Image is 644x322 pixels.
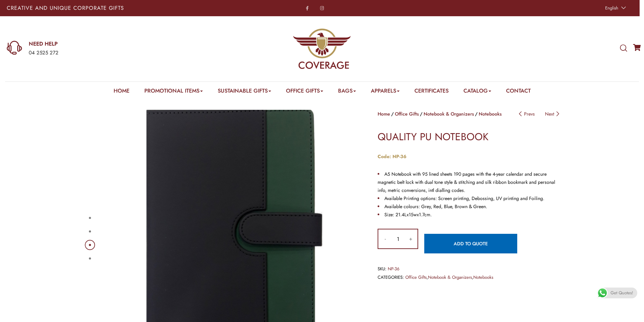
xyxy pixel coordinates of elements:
a: Home [114,87,129,97]
a: Office Gifts [286,87,323,97]
strong: Code: NP-36 [378,153,406,160]
a: Notebook & Organizers [428,274,472,280]
span: Get Quotes! [611,288,633,298]
input: - [378,229,392,248]
button: 1 of 4 [89,217,91,219]
a: Notebooks [479,110,502,117]
a: Prevs [518,110,535,117]
a: Certificates [414,87,449,97]
a: Promotional Items [144,87,203,97]
a: Notebooks [473,274,493,280]
span: , , [378,274,560,281]
button: 3 of 4 [89,244,91,246]
a: Contact [506,87,531,97]
span: Next [545,110,554,117]
a: Add to quote [424,234,517,253]
span: Available colours: Grey, Red, Blue, Brown & Green. [384,203,487,210]
nav: Posts [518,110,560,118]
a: Office Gifts [395,110,419,117]
input: + [404,229,418,248]
span: Prevs [524,110,535,117]
span: NP-36 [388,266,399,272]
a: Catalog [463,87,491,97]
span: Available Printing options: Screen printing, Debossing, UV printing and Foiling. [384,195,544,202]
a: Home [378,110,390,117]
h1: QUALITY PU NOTEBOOK​ [378,130,560,144]
input: Product quantity [392,229,404,248]
span: Size: 21.4Lx15wx1.7cm. [384,211,432,218]
a: Notebook & Organizers [424,110,474,117]
a: NEED HELP [29,40,211,48]
a: Apparels [371,87,400,97]
a: Sustainable Gifts [218,87,271,97]
button: 2 of 4 [89,230,91,232]
span: SKU: [378,266,386,272]
span: A5 Notebook with 95 lined sheets 190 pages with the 4-year calendar and secure magnetic belt lock... [378,171,555,194]
div: 04 2525 272 [29,49,211,57]
a: Office Gifts [405,274,427,280]
a: Bags [338,87,356,97]
a: English [602,3,628,13]
span: English [605,5,618,11]
a: Next [545,110,560,117]
span: Categories: [378,274,404,280]
p: Creative and Unique Corporate Gifts [7,5,254,11]
button: 4 of 4 [89,257,91,259]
